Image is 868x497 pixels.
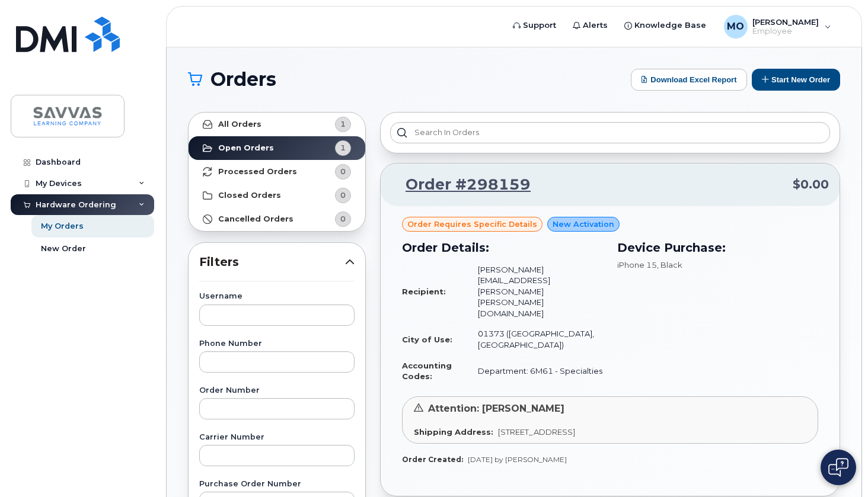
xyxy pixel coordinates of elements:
[218,214,293,224] strong: Cancelled Orders
[210,70,276,88] span: Orders
[189,136,365,160] a: Open Orders1
[498,427,575,437] span: [STREET_ADDRESS]
[189,184,365,207] a: Closed Orders0
[199,293,355,300] label: Username
[340,213,346,225] span: 0
[218,167,297,177] strong: Processed Orders
[631,69,747,91] button: Download Excel Report
[391,174,531,195] a: Order #298159
[402,335,452,344] strong: City of Use:
[793,176,829,193] span: $0.00
[218,143,274,153] strong: Open Orders
[828,458,848,477] img: Open chat
[199,480,355,488] label: Purchase Order Number
[189,113,365,136] a: All Orders1
[340,142,346,153] span: 1
[617,239,818,256] h3: Device Purchase:
[407,219,537,230] span: Order requires Specific details
[402,239,603,256] h3: Order Details:
[390,122,830,143] input: Search in orders
[468,455,567,464] span: [DATE] by [PERSON_NAME]
[467,259,603,324] td: [PERSON_NAME][EMAIL_ADDRESS][PERSON_NAME][PERSON_NAME][DOMAIN_NAME]
[340,118,346,130] span: 1
[428,403,564,414] span: Attention: [PERSON_NAME]
[189,160,365,184] a: Processed Orders0
[218,120,261,129] strong: All Orders
[189,207,365,231] a: Cancelled Orders0
[218,191,281,200] strong: Closed Orders
[553,219,614,230] span: New Activation
[752,69,840,91] button: Start New Order
[657,260,682,270] span: , Black
[402,361,452,381] strong: Accounting Codes:
[340,166,346,177] span: 0
[199,340,355,348] label: Phone Number
[199,434,355,441] label: Carrier Number
[402,287,446,296] strong: Recipient:
[467,355,603,387] td: Department: 6M61 - Specialties
[617,260,657,270] span: iPhone 15
[467,323,603,355] td: 01373 ([GEOGRAPHIC_DATA], [GEOGRAPHIC_DATA])
[402,455,463,464] strong: Order Created:
[340,190,346,201] span: 0
[414,427,493,437] strong: Shipping Address:
[199,387,355,395] label: Order Number
[199,254,345,271] span: Filters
